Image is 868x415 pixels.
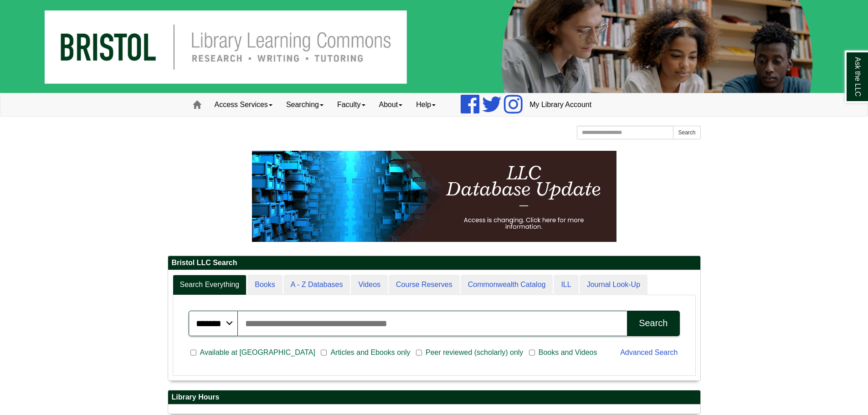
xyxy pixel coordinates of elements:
[252,151,616,242] img: HTML tutorial
[535,347,601,358] span: Books and Videos
[416,348,422,357] input: Peer reviewed (scholarly) only
[461,275,553,295] a: Commonwealth Catalog
[627,311,679,336] button: Search
[247,275,282,295] a: Books
[196,347,319,358] span: Available at [GEOGRAPHIC_DATA]
[554,275,578,295] a: ILL
[639,318,668,328] div: Search
[173,275,247,295] a: Search Everything
[330,93,372,116] a: Faculty
[673,126,700,139] button: Search
[168,256,700,270] h2: Bristol LLC Search
[620,348,678,356] a: Advanced Search
[409,93,442,116] a: Help
[168,390,700,405] h2: Library Hours
[389,275,460,295] a: Course Reserves
[279,93,330,116] a: Searching
[372,93,410,116] a: About
[580,275,647,295] a: Journal Look-Up
[529,348,535,357] input: Books and Videos
[283,275,350,295] a: A - Z Databases
[208,93,279,116] a: Access Services
[190,348,196,357] input: Available at [GEOGRAPHIC_DATA]
[327,347,414,358] span: Articles and Ebooks only
[321,348,327,357] input: Articles and Ebooks only
[523,93,598,116] a: My Library Account
[351,275,388,295] a: Videos
[422,347,527,358] span: Peer reviewed (scholarly) only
